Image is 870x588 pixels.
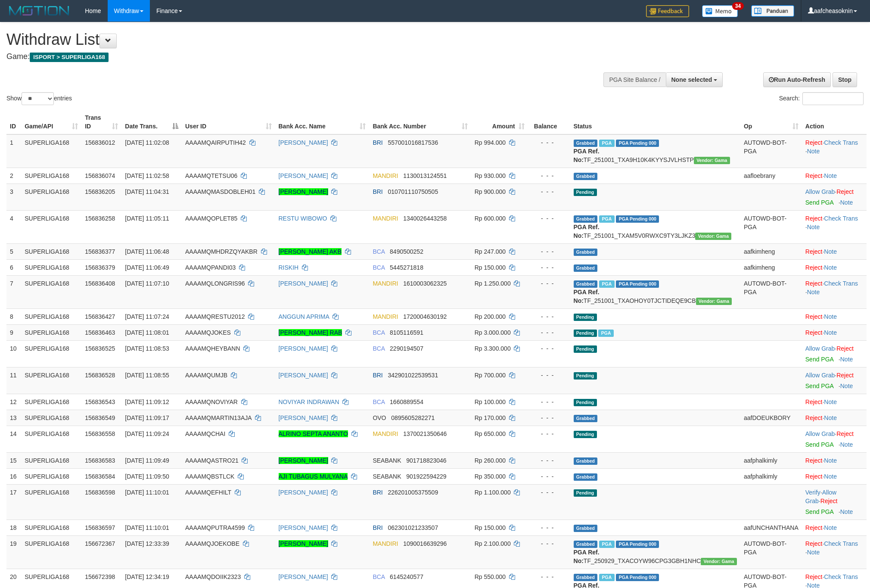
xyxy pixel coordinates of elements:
td: 14 [6,426,21,452]
td: SUPERLIGA168 [21,308,81,324]
span: Grabbed [574,249,598,256]
a: [PERSON_NAME] [279,524,328,531]
td: SUPERLIGA168 [21,410,81,426]
a: Note [840,356,853,363]
a: Note [824,524,837,531]
span: Rp 150.000 [475,264,506,271]
span: 156836012 [85,139,115,146]
span: Pending [574,372,597,380]
span: Marked by aafsoycanthlai [598,330,613,337]
a: [PERSON_NAME] [279,540,328,547]
span: Copy 8490500252 to clipboard [390,248,423,255]
a: [PERSON_NAME] [279,457,328,464]
a: Note [824,264,837,271]
b: PGA Ref. No: [574,148,600,163]
span: 156836463 [85,329,115,336]
span: Copy 1660889554 to clipboard [390,398,423,405]
a: Note [807,224,820,230]
div: - - - [531,214,567,223]
td: 15 [6,452,21,468]
td: 9 [6,324,21,340]
span: · [805,430,836,437]
span: Copy 557001016817536 to clipboard [388,139,438,146]
td: aafkimheng [740,259,802,275]
a: [PERSON_NAME] RAB [279,329,342,336]
span: Rp 100.000 [475,398,506,405]
a: Run Auto-Refresh [763,72,831,87]
button: None selected [666,72,723,87]
a: Reject [836,188,854,195]
a: Check Trans [824,573,858,580]
span: Rp 1.250.000 [475,280,511,287]
a: Reject [836,372,854,379]
span: Pending [574,314,597,321]
span: None selected [671,76,712,83]
a: Allow Grab [805,489,836,504]
td: · [802,367,867,394]
span: MANDIRI [373,430,398,437]
td: 12 [6,394,21,410]
td: · [802,340,867,367]
img: Feedback.jpg [646,5,689,17]
a: Send PGA [805,383,833,389]
span: Rp 3.000.000 [475,329,511,336]
div: - - - [531,371,567,380]
span: AAAAMQUMJB [185,372,227,379]
span: Rp 247.000 [475,248,506,255]
td: · [802,259,867,275]
a: Reject [805,172,823,179]
a: Note [840,199,853,206]
td: SUPERLIGA168 [21,452,81,468]
a: Reject [805,573,823,580]
a: Note [824,473,837,480]
span: [DATE] 11:02:58 [125,172,169,179]
a: Reject [805,139,823,146]
td: · [802,168,867,184]
td: SUPERLIGA168 [21,340,81,367]
span: [DATE] 11:09:12 [125,398,169,405]
a: Note [840,383,853,389]
a: Reject [805,473,823,480]
span: Rp 700.000 [475,372,506,379]
span: [DATE] 11:07:10 [125,280,169,287]
td: 1 [6,134,21,168]
span: Copy 1130013124551 to clipboard [403,172,447,179]
th: Balance [528,110,570,134]
td: 11 [6,367,21,394]
a: Note [824,329,837,336]
span: 156836525 [85,345,115,352]
span: Copy 0895605282271 to clipboard [391,414,435,421]
a: Note [824,248,837,255]
td: SUPERLIGA168 [21,367,81,394]
span: Grabbed [574,215,598,223]
span: Pending [574,330,597,337]
div: - - - [531,414,567,422]
td: aafphalkimly [740,452,802,468]
span: Rp 930.000 [475,172,506,179]
span: 156836408 [85,280,115,287]
span: Pending [574,189,597,196]
td: TF_251001_TXA9H10K4KYYSJVLHSTP [570,134,740,168]
span: Rp 200.000 [475,313,506,320]
a: ALRINO SEPTA ANANTO [279,430,348,437]
span: MANDIRI [373,172,398,179]
td: · [802,184,867,210]
span: [DATE] 11:04:31 [125,188,169,195]
td: SUPERLIGA168 [21,259,81,275]
span: · [805,345,836,352]
span: · [805,372,836,379]
span: BCA [373,398,385,405]
span: [DATE] 11:08:01 [125,329,169,336]
span: PGA Pending [616,280,659,288]
a: Note [824,398,837,405]
b: PGA Ref. No: [574,224,600,239]
a: [PERSON_NAME] [279,573,328,580]
td: · [802,243,867,259]
div: - - - [531,398,567,406]
a: Stop [833,72,857,87]
a: RESTU WIBOWO [279,215,327,222]
td: SUPERLIGA168 [21,210,81,243]
td: · [802,410,867,426]
span: MANDIRI [373,280,398,287]
td: SUPERLIGA168 [21,468,81,484]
